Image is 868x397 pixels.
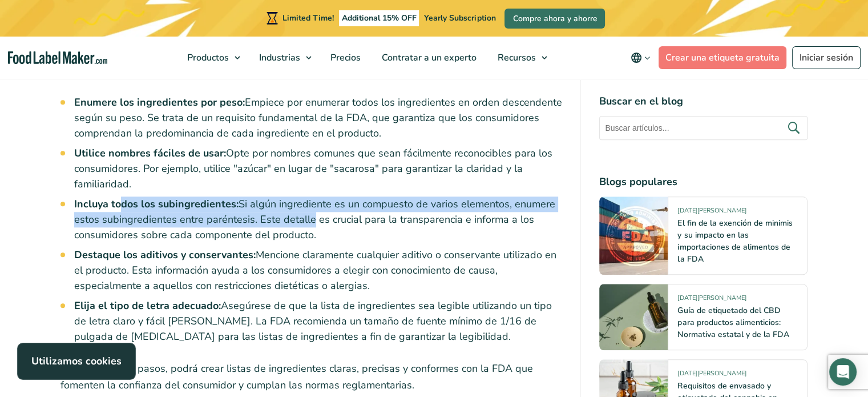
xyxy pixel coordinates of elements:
[74,95,563,141] li: Empiece por enumerar todos los ingredientes en orden descendente según su peso. Se trata de un re...
[677,305,789,340] a: Guía de etiquetado del CBD para productos alimenticios: Normativa estatal y de la FDA
[60,360,563,394] p: Siguiendo estos pasos, podrá crear listas de ingredientes claras, precisas y conformes con la FDA...
[378,51,478,64] span: Contratar a un experto
[339,10,419,26] span: Additional 15% OFF
[74,298,563,344] li: Asegúrese de que la lista de ingredientes sea legible utilizando un tipo de letra claro y fácil [...
[74,146,226,160] strong: Utilice nombres fáciles de usar:
[74,248,256,262] strong: Destaque los aditivos y conservantes:
[74,247,563,294] li: Mencione claramente cualquier aditivo o conservante utilizado en el producto. Esta información ay...
[659,46,786,69] a: Crear una etiqueta gratuita
[599,116,808,140] input: Buscar artículos...
[599,94,808,109] h4: Buscar en el blog
[327,51,362,64] span: Precios
[256,51,301,64] span: Industrias
[424,13,495,23] span: Yearly Subscription
[74,197,563,243] li: Si algún ingrediente es un compuesto de varios elementos, enumere estos subingredientes entre par...
[320,37,369,79] a: Precios
[184,51,230,64] span: Productos
[74,197,239,211] strong: Incluya todos los subingredientes:
[74,299,221,312] strong: Elija el tipo de letra adecuado:
[829,358,857,386] div: Open Intercom Messenger
[792,46,861,69] a: Iniciar sesión
[74,146,563,192] li: Opte por nombres comunes que sean fácilmente reconocibles para los consumidores. Por ejemplo, uti...
[677,218,792,264] a: El fin de la exención de minimis y su impacto en las importaciones de alimentos de la FDA
[599,174,808,190] h4: Blogs populares
[282,13,334,23] span: Limited Time!
[504,9,605,29] a: Compre ahora y ahorre
[31,354,122,368] strong: Utilizamos cookies
[494,51,537,64] span: Recursos
[249,37,317,79] a: Industrias
[677,294,746,307] span: [DATE][PERSON_NAME]
[487,37,553,79] a: Recursos
[677,206,746,219] span: [DATE][PERSON_NAME]
[372,37,485,79] a: Contratar a un experto
[677,369,746,382] span: [DATE][PERSON_NAME]
[177,37,246,79] a: Productos
[74,95,245,109] strong: Enumere los ingredientes por peso:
